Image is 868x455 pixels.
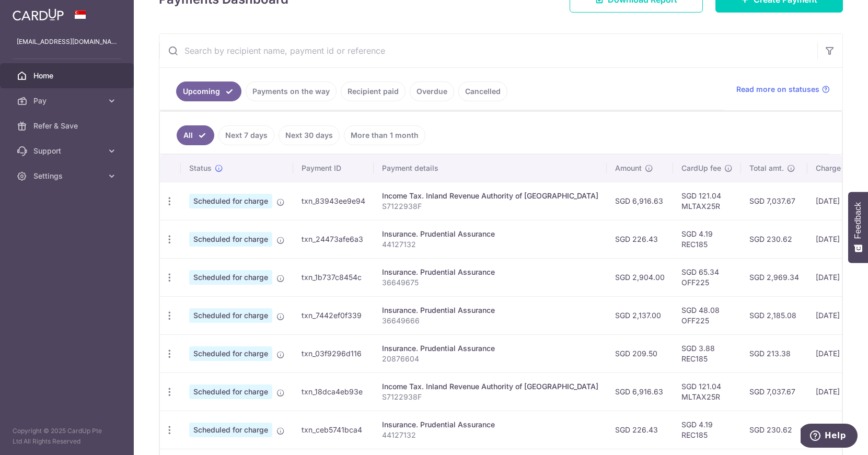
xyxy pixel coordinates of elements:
[382,381,598,392] div: Income Tax. Inland Revenue Authority of [GEOGRAPHIC_DATA]
[293,372,374,411] td: txn_18dca4eb93e
[749,163,784,173] span: Total amt.
[607,334,673,372] td: SGD 209.50
[293,220,374,258] td: txn_24473afe6a3
[382,267,598,277] div: Insurance. Prudential Assurance
[293,155,374,182] th: Payment ID
[189,346,272,361] span: Scheduled for charge
[159,34,817,67] input: Search by recipient name, payment id or reference
[33,146,102,156] span: Support
[189,194,272,208] span: Scheduled for charge
[33,96,102,106] span: Pay
[673,258,741,296] td: SGD 65.34 OFF225
[741,334,807,372] td: SGD 213.38
[673,334,741,372] td: SGD 3.88 REC185
[382,430,598,440] p: 44127132
[816,163,859,173] span: Charge date
[189,384,272,399] span: Scheduled for charge
[17,37,117,47] p: [EMAIL_ADDRESS][DOMAIN_NAME]
[607,220,673,258] td: SGD 226.43
[382,392,598,402] p: S7122938F
[382,316,598,326] p: 36649666
[382,343,598,354] div: Insurance. Prudential Assurance
[189,163,212,173] span: Status
[293,334,374,372] td: txn_03f9296d116
[13,8,64,21] img: CardUp
[673,220,741,258] td: SGD 4.19 REC185
[673,372,741,411] td: SGD 121.04 MLTAX25R
[382,239,598,250] p: 44127132
[33,171,102,181] span: Settings
[741,220,807,258] td: SGD 230.62
[33,71,102,81] span: Home
[177,125,214,145] a: All
[741,372,807,411] td: SGD 7,037.67
[176,81,241,101] a: Upcoming
[382,191,598,201] div: Income Tax. Inland Revenue Authority of [GEOGRAPHIC_DATA]
[293,258,374,296] td: txn_1b737c8454c
[279,125,340,145] a: Next 30 days
[607,296,673,334] td: SGD 2,137.00
[382,201,598,212] p: S7122938F
[189,270,272,285] span: Scheduled for charge
[458,81,507,101] a: Cancelled
[382,277,598,288] p: 36649675
[189,423,272,437] span: Scheduled for charge
[382,354,598,364] p: 20876604
[801,424,858,450] iframe: Opens a widget where you can find more information
[218,125,274,145] a: Next 7 days
[853,202,863,239] span: Feedback
[673,296,741,334] td: SGD 48.08 OFF225
[374,155,607,182] th: Payment details
[382,229,598,239] div: Insurance. Prudential Assurance
[341,81,406,101] a: Recipient paid
[673,411,741,449] td: SGD 4.19 REC185
[848,192,868,263] button: Feedback - Show survey
[189,308,272,323] span: Scheduled for charge
[293,182,374,220] td: txn_83943ee9e94
[615,163,642,173] span: Amount
[681,163,721,173] span: CardUp fee
[736,84,819,95] span: Read more on statuses
[293,411,374,449] td: txn_ceb5741bca4
[293,296,374,334] td: txn_7442ef0f339
[607,411,673,449] td: SGD 226.43
[673,182,741,220] td: SGD 121.04 MLTAX25R
[189,232,272,247] span: Scheduled for charge
[607,258,673,296] td: SGD 2,904.00
[741,411,807,449] td: SGD 230.62
[382,305,598,316] div: Insurance. Prudential Assurance
[741,258,807,296] td: SGD 2,969.34
[741,296,807,334] td: SGD 2,185.08
[607,372,673,411] td: SGD 6,916.63
[246,81,337,101] a: Payments on the way
[736,84,830,95] a: Read more on statuses
[33,121,102,131] span: Refer & Save
[741,182,807,220] td: SGD 7,037.67
[382,419,598,430] div: Insurance. Prudential Assurance
[344,125,425,145] a: More than 1 month
[410,81,454,101] a: Overdue
[607,182,673,220] td: SGD 6,916.63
